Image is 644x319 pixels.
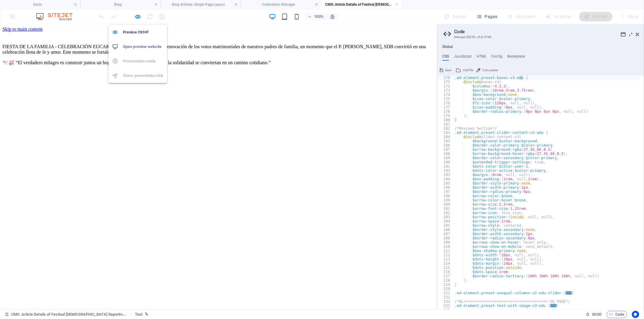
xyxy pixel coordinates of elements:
div: 177 [438,105,454,109]
h6: 100% [314,13,324,20]
div: 217 [438,274,454,278]
div: 191 [438,164,454,169]
div: 172 [438,84,454,88]
span: Color picker [482,67,498,74]
div: 182 [438,126,454,131]
h3: Manage (S)CSS, JS & HTML [454,34,627,40]
span: Save [445,67,451,74]
div: 215 [438,266,454,270]
div: 181 [438,122,454,126]
div: 196 [438,185,454,190]
a: Skip to main content [2,2,43,8]
div: 171 [438,80,454,84]
div: 173 [438,88,454,93]
div: 245 [438,308,454,312]
button: 100% [305,13,326,20]
div: 206 [438,228,454,232]
h4: JavaScript [454,54,472,61]
h4: HTML [477,54,487,61]
span: Add file [463,67,473,74]
div: 180 [438,118,454,122]
h4: Global [442,45,453,49]
span: Click to select. Double-click to edit [135,311,143,318]
h4: Collections Manager [241,1,321,8]
button: Code [607,311,627,318]
a: Click to cancel selection. Double-click to open Pages [5,311,126,318]
p: 🕊️💒 “El verdadero milagro es construir juntos un hogar donde la fe, la educación y la solidaridad... [2,36,435,41]
div: 190 [438,160,454,164]
h2: Code [454,29,639,34]
div: 220 [438,287,454,291]
div: 170 [438,76,454,80]
div: 209 [438,240,454,245]
div: 231 [438,295,454,299]
h4: Blog [80,1,161,8]
div: 194 [438,177,454,181]
button: Usercentrics [632,311,639,318]
div: 174 [438,93,454,97]
span: Code [609,311,624,318]
span: ... [566,291,572,295]
div: 207 [438,232,454,236]
img: Editor Logo [35,13,80,20]
div: 179 [438,114,454,118]
div: 221 [438,291,454,295]
div: 211 [438,249,454,253]
button: Save [439,67,452,74]
h4: Boilerplate [507,54,525,61]
div: 203 [438,215,454,219]
span: : [596,312,597,317]
div: 199 [438,198,454,202]
div: 233 [438,304,454,308]
span: Pages [476,14,497,20]
button: Add file [455,67,474,74]
div: Design (Ctrl+Alt+Y) [442,12,469,21]
h4: CMS: Article Details of Festival [DEMOGRAPHIC_DATA] Deportiv... [321,1,402,8]
h4: CSS [442,54,449,61]
div: 178 [438,109,454,114]
h6: Open preview website [123,43,163,50]
span: 00 00 [592,311,601,318]
div: 193 [438,173,454,177]
nav: breadcrumb [135,311,148,318]
div: 188 [438,152,454,156]
button: Pages [474,12,500,21]
div: 232 [438,299,454,304]
div: 184 [438,135,454,139]
div: 216 [438,270,454,274]
h6: Session time [586,311,602,318]
div: 185 [438,139,454,143]
div: 189 [438,156,454,160]
div: 183 [438,131,454,135]
div: 218 [438,278,454,283]
i: This element is linked [145,313,148,316]
div: 175 [438,97,454,101]
div: 192 [438,169,454,173]
div: 204 [438,219,454,223]
div: 219 [438,283,454,287]
div: 176 [438,101,454,105]
h6: Preview Ctrl+P [123,29,163,36]
div: 202 [438,211,454,215]
div: 208 [438,236,454,240]
div: 186 [438,143,454,147]
button: Color picker [475,67,499,74]
div: 205 [438,223,454,228]
p: FIESTA DE LA FAMILIA - CELEBRACIÓN EUCARISTÍA: Juntos celebramos la renovación de los votos matri... [2,20,435,31]
div: 195 [438,181,454,185]
div: 201 [438,207,454,211]
i: On resize automatically adjust zoom level to fit chosen device. [330,14,335,19]
h4: Blog Articles: Single Page Layout [161,1,241,8]
div: 200 [438,202,454,207]
div: 213 [438,257,454,261]
div: 197 [438,190,454,194]
div: 212 [438,253,454,257]
h4: Config [491,54,502,61]
div: 214 [438,261,454,266]
div: 210 [438,245,454,249]
div: 187 [438,147,454,152]
div: 198 [438,194,454,198]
